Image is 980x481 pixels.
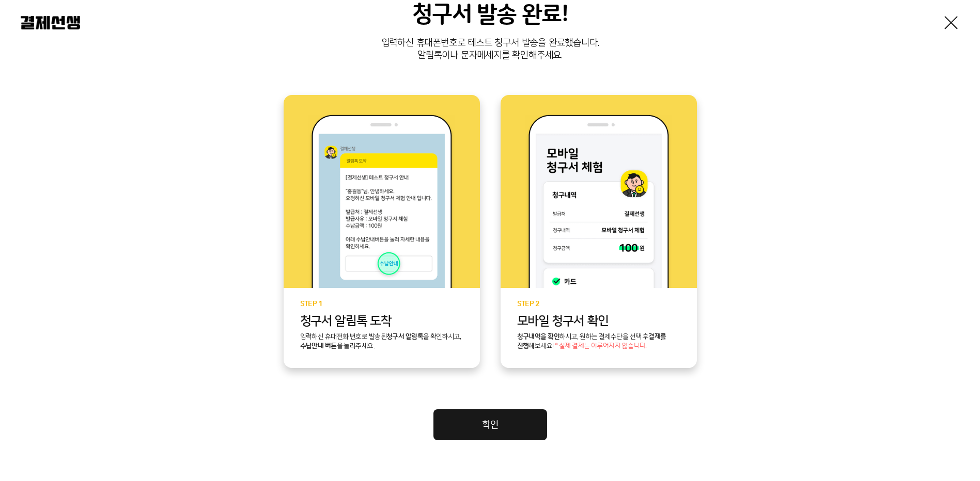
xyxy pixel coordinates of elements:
[525,115,672,288] img: step2 이미지
[517,300,680,308] p: STEP 2
[308,115,455,288] img: step1 이미지
[517,333,560,340] b: 청구내역을 확인
[300,300,463,308] p: STEP 1
[517,314,680,328] p: 모바일 청구서 확인
[517,333,666,349] b: 결제를 진행
[21,16,80,29] img: 결제선생
[555,343,647,350] span: * 실제 결제는 이루어지지 않습니다.
[517,332,680,351] p: 하시고, 원하는 결제수단을 선택 후 해보세요!
[21,37,959,62] p: 입력하신 휴대폰번호로 테스트 청구서 발송을 완료했습니다. 알림톡이나 문자메세지를 확인해주세요.
[300,342,337,349] b: 수납안내 버튼
[433,409,547,440] a: 확인
[386,333,423,340] b: 청구서 알림톡
[300,332,463,351] p: 입력하신 휴대전화 번호로 발송된 을 확인하시고, 을 눌러주세요.
[300,314,463,328] p: 청구서 알림톡 도착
